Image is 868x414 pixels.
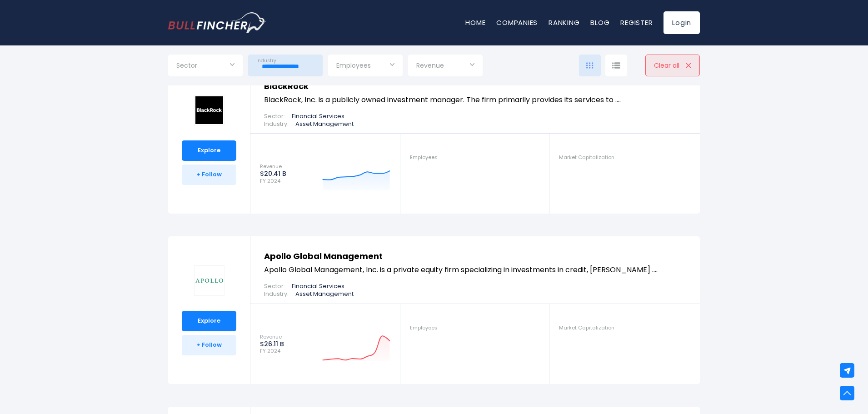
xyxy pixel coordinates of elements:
[264,283,285,290] span: Sector:
[549,18,579,27] a: Ranking
[400,143,549,172] a: Employees
[264,290,289,298] span: Industry:
[663,11,700,34] a: Login
[182,311,236,331] a: Explore
[260,164,286,170] span: Revenue
[260,178,286,184] span: FY 2024
[256,58,314,75] input: Selection
[620,18,653,27] a: Register
[176,58,234,75] input: Selection
[590,18,609,27] a: Blog
[336,58,394,75] input: Selection
[416,61,444,70] span: Revenue
[336,61,371,70] span: Employees
[264,264,686,275] p: Apollo Global Management, Inc. is a private equity firm specializing in investments in credit, [P...
[410,325,438,331] span: Employees
[645,55,700,76] button: Clear all
[549,313,699,343] a: Market Capitalization
[549,143,699,172] a: Market Capitalization
[559,155,614,160] span: Market Capitalization
[295,290,354,298] p: Asset Management
[260,334,284,340] span: Revenue
[416,58,474,75] input: Selection
[410,155,438,160] span: Employees
[496,18,538,27] a: Companies
[250,143,400,205] a: Revenue $20.41 B FY 2024
[264,120,289,128] span: Industry:
[400,313,549,343] a: Employees
[264,250,383,262] a: Apollo Global Management
[264,113,285,120] span: Sector:
[559,325,614,331] span: Market Capitalization
[176,61,197,70] span: Sector
[194,95,224,125] img: BLK logo
[168,12,266,33] img: Bullfincher logo
[168,12,266,33] a: Go to homepage
[612,62,620,69] img: icon-comp-list-view.svg
[182,335,236,355] a: + Follow
[292,283,344,290] p: Financial Services
[260,348,284,354] span: FY 2024
[264,95,686,105] p: BlackRock, Inc. is a publicly owned investment manager. The firm primarily provides its services ...
[182,165,236,185] a: + Follow
[194,265,224,296] img: APO logo
[182,140,236,161] a: Explore
[465,18,485,27] a: Home
[260,170,286,178] strong: $20.41 B
[292,113,344,120] p: Financial Services
[295,120,354,128] p: Asset Management
[264,80,309,92] a: BlackRock
[256,58,276,64] span: Industry
[250,313,400,375] a: Revenue $26.11 B FY 2024
[260,340,284,348] strong: $26.11 B
[586,62,594,69] img: icon-comp-grid.svg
